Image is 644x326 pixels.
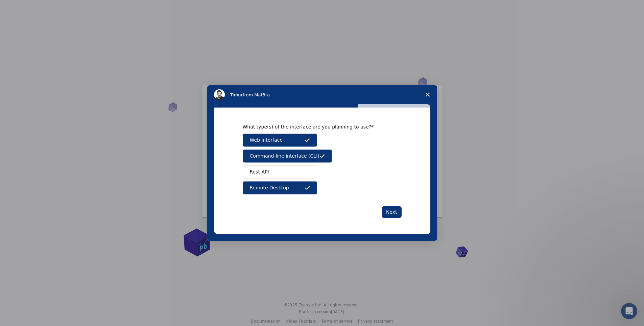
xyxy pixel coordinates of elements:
[243,124,391,130] div: What type(s) of the interface are you planning to use?
[243,165,317,179] button: Rest API
[250,184,289,191] span: Remote Desktop
[382,206,402,218] button: Next
[250,153,319,160] span: Command-line interface (CLI)
[214,89,225,100] img: Profile image for Timur
[418,85,437,104] span: Close survey
[243,92,270,97] span: from Mat3ra
[250,168,269,176] span: Rest API
[243,134,317,147] button: Web interface
[230,92,243,97] span: Timur
[243,149,332,163] button: Command-line interface (CLI)
[14,5,39,11] span: Support
[250,137,283,144] span: Web interface
[243,181,317,194] button: Remote Desktop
